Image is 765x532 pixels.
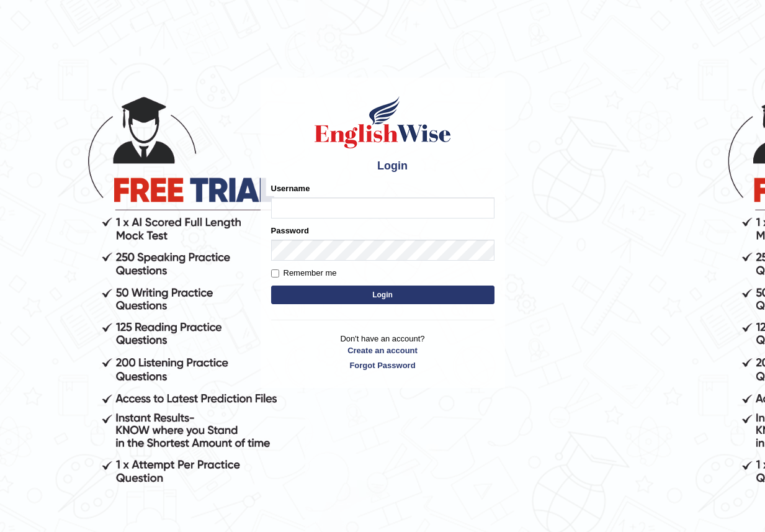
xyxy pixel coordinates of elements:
label: Password [271,225,309,237]
p: Don't have an account? [271,333,494,371]
label: Remember me [271,267,337,279]
button: Login [271,286,494,304]
label: Username [271,183,310,194]
a: Create an account [271,345,494,356]
img: Logo of English Wise sign in for intelligent practice with AI [312,94,454,150]
input: Remember me [271,269,279,277]
a: Forgot Password [271,359,494,371]
h4: Login [271,156,494,176]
